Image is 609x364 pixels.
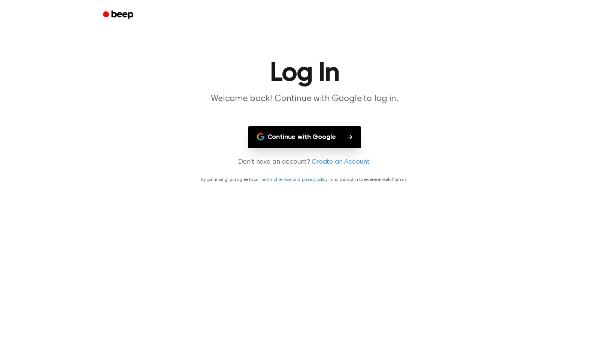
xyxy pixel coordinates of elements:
[248,126,361,148] button: Continue with Google
[312,157,369,167] a: Create an Account
[302,178,327,182] a: privacy policy
[261,178,291,182] a: terms of service
[113,60,496,87] h1: Log In
[9,157,600,167] p: Don’t have an account?
[161,93,448,105] p: Welcome back! Continue with Google to log in.
[9,176,600,183] p: By continuing, you agree to our and , and you opt in to receive emails from us.
[98,8,140,22] a: Beep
